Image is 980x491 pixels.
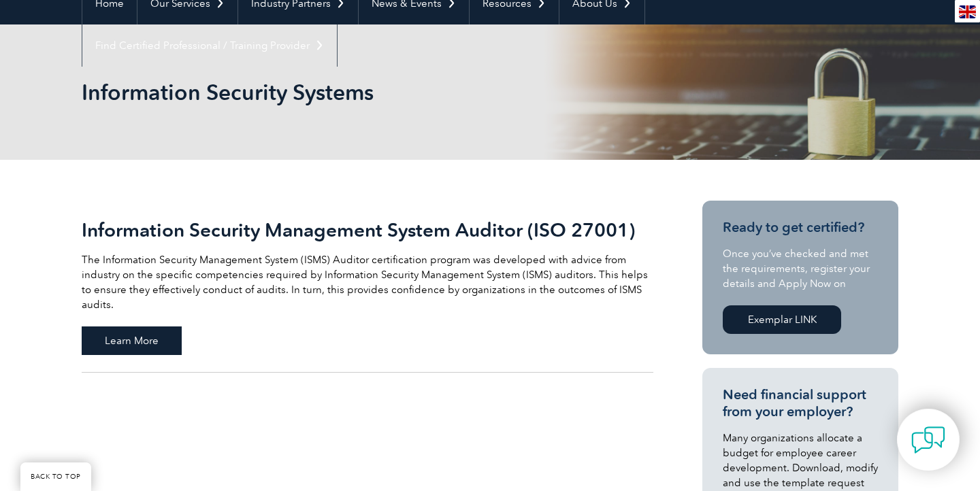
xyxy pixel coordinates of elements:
[723,305,841,334] a: Exemplar LINK
[82,326,182,355] span: Learn More
[20,462,91,491] a: BACK TO TOP
[82,219,653,241] h2: Information Security Management System Auditor (ISO 27001)
[82,24,337,67] a: Find Certified Professional / Training Provider
[723,386,878,420] h3: Need financial support from your employer?
[911,423,945,457] img: contact-chat.png
[723,219,878,236] h3: Ready to get certified?
[82,79,604,105] h1: Information Security Systems
[723,246,878,291] p: Once you’ve checked and met the requirements, register your details and Apply Now on
[82,252,653,312] p: The Information Security Management System (ISMS) Auditor certification program was developed wit...
[82,201,653,373] a: Information Security Management System Auditor (ISO 27001) The Information Security Management Sy...
[959,5,976,18] img: en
